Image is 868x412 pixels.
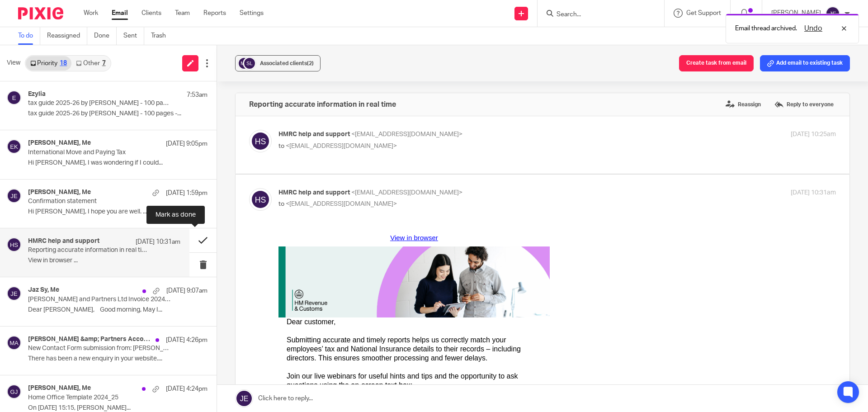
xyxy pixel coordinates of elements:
span: Associated clients [260,61,314,66]
p: There has been a new enquiry in your website.... [28,355,208,363]
a: Priority18 [26,56,71,71]
label: Reassign [723,98,763,111]
a: View in browser [112,5,160,13]
span: <[EMAIL_ADDRESS][DOMAIN_NAME]> [351,189,462,196]
h4: [PERSON_NAME], Me [28,189,91,196]
img: X [104,371,120,393]
h4: [PERSON_NAME], Me [28,139,91,147]
a: Email [112,9,128,18]
span: Getting payroll information right [8,228,108,236]
img: svg%3E [237,57,251,70]
a: Register for this webinar about getting payroll information right [8,237,207,245]
p: New Contact Form submission from: [PERSON_NAME] [28,345,172,352]
a: Reports [203,9,226,18]
p: Dear [PERSON_NAME], Good morning, May I... [28,306,208,314]
span: HMRC’s help and support email service [8,394,135,402]
p: View in browser﻿ ... [28,257,180,265]
span: • [18,247,20,255]
span: HMRC help and support [278,189,350,196]
h4: Jaz Sy, Me [28,286,59,294]
span: exceptions [25,208,60,216]
a: Settings [240,9,264,18]
p: [DATE] 9:07am [166,286,208,295]
span: • [18,297,20,304]
img: svg%3E [7,384,21,399]
p: Hi [PERSON_NAME], I hope you are well. ... [28,208,208,216]
span: <[EMAIL_ADDRESS][DOMAIN_NAME]> [286,143,397,149]
p: Home Office Template 2024_25 [28,394,172,402]
span: HMRC help and support [278,131,350,137]
a: To do [18,27,40,45]
a: HMRC’s YouTube channel [121,326,206,333]
img: svg%3E [249,130,272,152]
p: [DATE] 9:05pm [166,139,208,148]
span: why, when, and how to send a Full Payment Submission (FPS) and an Employer Payment Summary (EPS) [25,189,250,206]
img: GOV.UK website [9,371,28,393]
a: Team [175,9,190,18]
p: International Move and Paying Tax [28,149,172,156]
a: When and how to pay PAYE [25,307,115,315]
span: You’ll also find short videos on HMRC’s YouTube channel, including: [8,287,226,294]
img: svg%3E [7,139,21,154]
p: Hi [PERSON_NAME], I was wondering if I could... [28,159,208,167]
span: • [18,258,20,265]
span: You can , during which we’ll look at: [8,170,259,187]
h4: Reporting accurate information in real time [249,100,396,109]
span: to [278,201,284,207]
img: YouTube [55,371,76,393]
p: Reporting accurate information in real time [28,246,150,254]
span: key dates and payments after leaving [25,219,145,227]
span: <[EMAIL_ADDRESS][DOMAIN_NAME]> [286,201,397,207]
img: svg%3E [249,188,272,211]
p: Email thread archived. [735,24,797,33]
p: Confirmation statement [28,198,172,205]
span: • [18,307,20,315]
a: register for this webinar about employer filing obligations [34,170,214,178]
img: svg%3E [7,189,21,203]
a: Work [84,9,98,18]
p: [DATE] 4:24pm [166,384,208,393]
p: [DATE] 10:31am [136,237,180,246]
div: 7 [102,60,106,66]
span: Finally, don’t miss out! Subscribe to and you’ll be the first to know about our new videos. Yours... [8,326,259,369]
label: Reply to everyone [772,98,836,111]
span: (2) [307,61,314,66]
p: [DATE] 1:59pm [166,189,208,198]
span: common mistakes in payroll information and how to avoid them [25,258,226,265]
span: • [18,268,20,276]
p: On [DATE] 15:15, [PERSON_NAME]... [28,404,208,412]
button: Create task from email [679,55,754,71]
button: Associated clients(2) [235,55,321,71]
span: Employer filing obligations [8,161,92,169]
img: Pixie [18,7,63,19]
span: Submitting accurate and timely reports helps us correctly match your employees’ tax and National ... [8,89,242,160]
img: svg%3E [7,286,21,301]
p: tax guide 2025-26 by [PERSON_NAME] - 100 pages - free pdf download [28,99,172,107]
a: Reassigned [47,27,87,45]
span: Dear customer, [8,89,57,97]
a: Clients [142,9,161,18]
span: • [18,189,20,197]
img: svg%3E [7,336,21,350]
button: Undo [802,23,825,34]
p: [DATE] 10:25am [791,130,836,139]
h4: [PERSON_NAME], Me [28,384,91,392]
h4: [PERSON_NAME] &amp; Partners Accountants [28,336,151,343]
p: [PERSON_NAME] and Partners Ltd Invoice 2024_25 Self Assessment Tax Return [28,296,172,303]
p: [DATE] 10:31am [791,188,836,198]
img: svg%3E [7,237,21,252]
img: svg%3E [826,6,840,21]
span: <[EMAIL_ADDRESS][DOMAIN_NAME]> [351,131,462,137]
span: to [278,143,284,149]
a: How do I use payroll software to send reports to HMRC? [25,297,206,304]
span: how to provide accurate information to HMRC [25,247,171,255]
span: to find out about: [8,237,261,245]
span: • [18,219,20,227]
img: svg%3E [243,57,256,70]
img: svg%3E [7,90,21,105]
span: • [18,208,20,216]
